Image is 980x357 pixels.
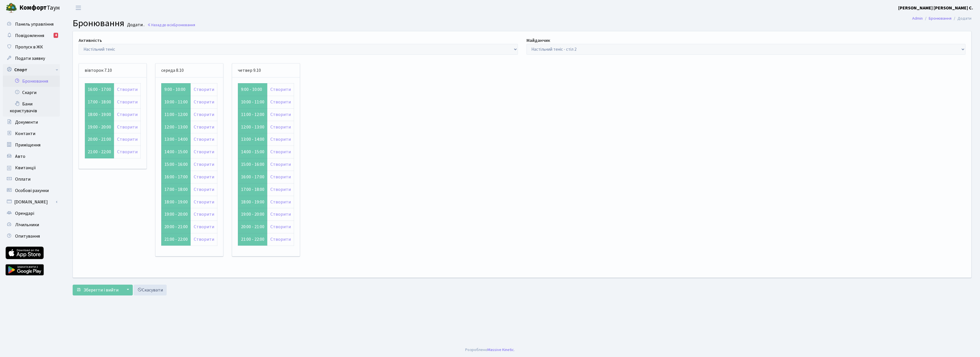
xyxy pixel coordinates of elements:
div: 4 [54,33,58,38]
span: Орендарі [15,210,34,217]
a: Створити [270,124,291,130]
td: 18:00 - 19:00 [238,196,267,208]
td: 21:00 - 22:00 [161,233,191,246]
span: Повідомлення [15,32,44,39]
a: [DOMAIN_NAME] [3,196,60,208]
a: Створити [194,211,214,217]
button: Зберегти і вийти [73,285,122,295]
td: 16:00 - 17:00 [85,83,114,96]
td: 12:00 - 13:00 [161,121,191,133]
a: Створити [194,136,214,142]
a: Створити [117,124,138,130]
td: 14:00 - 15:00 [238,146,267,158]
a: Створити [270,186,291,193]
a: Квитанції [3,162,60,174]
a: Створити [270,149,291,155]
a: Бронювання [3,76,60,87]
td: 12:00 - 13:00 [238,121,267,133]
a: Бронювання [929,15,952,21]
td: 17:00 - 18:00 [238,183,267,196]
span: Оплати [15,176,30,182]
a: Спорт [3,64,60,76]
a: Створити [194,86,214,93]
a: Панель управління [3,19,60,30]
span: Подати заявку [15,55,45,62]
a: Особові рахунки [3,185,60,196]
span: Приміщення [15,142,40,148]
div: вівторок 7.10 [79,64,146,77]
a: Створити [194,199,214,205]
span: Бронювання [173,22,195,28]
span: Контакти [15,130,35,137]
a: Бани користувачів [3,98,60,117]
a: Створити [117,86,138,93]
a: Створити [194,111,214,118]
b: Комфорт [19,3,47,12]
img: logo.png [6,2,17,14]
b: [PERSON_NAME] [PERSON_NAME] С. [898,5,973,11]
a: Створити [270,86,291,93]
button: Переключити навігацію [71,3,85,13]
td: 10:00 - 11:00 [161,96,191,108]
td: 10:00 - 11:00 [238,96,267,108]
a: Документи [3,117,60,128]
a: Створити [270,174,291,180]
a: Створити [194,186,214,193]
a: Повідомлення4 [3,30,60,41]
a: Скасувати [134,285,167,295]
a: Авто [3,151,60,162]
a: Створити [194,236,214,242]
td: 15:00 - 16:00 [238,158,267,171]
td: 18:00 - 19:00 [85,108,114,121]
td: 20:00 - 21:00 [85,133,114,146]
td: 19:00 - 20:00 [85,121,114,133]
a: Подати заявку [3,53,60,64]
span: Особові рахунки [15,187,49,194]
td: 16:00 - 17:00 [161,171,191,183]
span: Панель управління [15,21,54,27]
a: Створити [117,136,138,142]
a: Орендарі [3,208,60,219]
div: четвер 9.10 [232,64,300,77]
a: Створити [117,99,138,105]
td: 20:00 - 21:00 [238,221,267,233]
a: Створити [194,161,214,168]
span: Пропуск в ЖК [15,44,43,50]
td: 11:00 - 12:00 [161,108,191,121]
a: Створити [270,136,291,142]
a: Створити [117,149,138,155]
a: Створити [194,149,214,155]
label: Активність [79,37,102,44]
a: Створити [270,111,291,118]
a: Пропуск в ЖК [3,41,60,53]
a: Створити [270,99,291,105]
a: Massive Kinetic [487,347,514,353]
a: Створити [194,174,214,180]
a: Назад до всіхБронювання [147,22,195,28]
span: Зберегти і вийти [83,287,119,293]
td: 11:00 - 12:00 [238,108,267,121]
td: 21:00 - 22:00 [85,146,114,158]
a: Створити [270,199,291,205]
td: 19:00 - 20:00 [161,208,191,221]
div: середа 8.10 [156,64,223,77]
td: 17:00 - 18:00 [161,183,191,196]
a: Створити [194,124,214,130]
td: 19:00 - 20:00 [238,208,267,221]
td: 16:00 - 17:00 [238,171,267,183]
a: Створити [194,99,214,105]
a: Створити [270,224,291,230]
label: Майданчик [526,37,550,44]
td: 14:00 - 15:00 [161,146,191,158]
td: 21:00 - 22:00 [238,233,267,246]
td: 9:00 - 10:00 [238,83,267,96]
td: 13:00 - 14:00 [238,133,267,146]
a: Контакти [3,128,60,139]
span: Лічильники [15,222,39,228]
span: Авто [15,153,25,160]
td: 17:00 - 18:00 [85,96,114,108]
td: 9:00 - 10:00 [161,83,191,96]
a: Створити [270,236,291,242]
td: 15:00 - 16:00 [161,158,191,171]
div: Розроблено . [465,347,515,353]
